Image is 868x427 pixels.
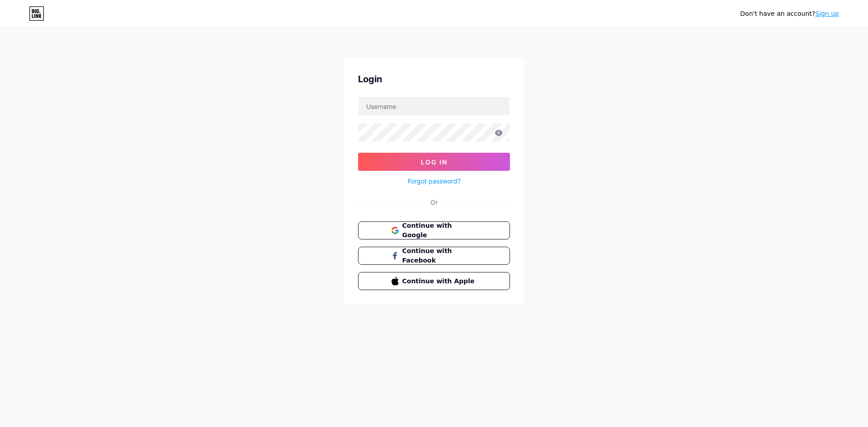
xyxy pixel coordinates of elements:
button: Continue with Apple [358,272,510,290]
span: Continue with Google [402,221,477,240]
div: Or [430,197,438,207]
button: Continue with Facebook [358,247,510,265]
input: Username [359,97,509,115]
span: Continue with Apple [402,277,477,286]
button: Continue with Google [358,221,510,239]
div: Login [358,72,510,86]
span: Continue with Facebook [402,246,477,265]
span: Log In [421,158,448,166]
a: Forgot password? [408,176,461,186]
a: Sign up [815,10,839,17]
button: Log In [358,153,510,171]
div: Don't have an account? [740,9,839,19]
